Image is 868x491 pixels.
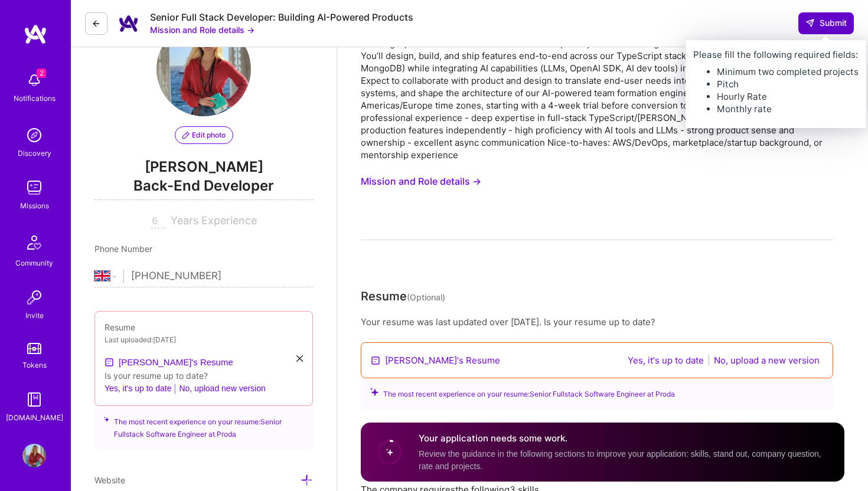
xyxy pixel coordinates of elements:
[361,316,833,328] div: Your resume was last updated over [DATE]. Is your resume up to date?
[105,369,303,382] div: Is your resume up to date?
[419,433,830,445] h4: Your application needs some work.
[105,322,135,332] span: Resume
[19,444,49,467] a: User Avatar
[18,147,51,159] div: Discovery
[385,354,500,366] a: [PERSON_NAME]'s Resume
[22,359,47,371] div: Tokens
[25,309,44,322] div: Invite
[105,382,171,396] button: Yes, it's up to date
[419,449,821,471] span: Review the guidance in the following sections to improve your application: skills, stand out, com...
[14,92,56,104] div: Notifications
[94,176,313,200] span: Back-End Developer
[179,382,265,396] button: No, upload new version
[150,11,413,24] div: Senior Full Stack Developer: Building AI-Powered Products
[94,158,313,176] span: [PERSON_NAME]
[361,287,445,306] div: Resume
[105,333,303,346] div: Last uploaded: [DATE]
[805,17,847,29] span: Submit
[151,214,166,228] input: XX
[174,382,177,395] span: |
[22,123,46,147] img: discovery
[624,353,707,367] button: Yes, it's up to date
[22,388,46,411] img: guide book
[182,130,226,140] span: Edit photo
[407,292,445,302] span: (Optional)
[361,374,833,410] div: The most recent experience on your resume: Senior Fullstack Software Engineer at Proda
[117,12,141,35] img: Company Logo
[150,24,254,36] button: Mission and Role details →
[175,126,233,144] button: Edit photo
[94,399,313,450] div: The most recent experience on your resume: Senior Fullstack Software Engineer at Proda
[182,132,190,139] i: icon PencilPurple
[20,199,49,212] div: Missions
[20,228,48,257] img: Community
[92,19,101,28] i: icon LeftArrowDark
[296,355,303,362] i: icon Close
[22,68,46,92] img: bell
[24,24,47,45] img: logo
[171,214,257,227] span: Years Experience
[131,259,313,293] input: +1 (000) 000-0000
[156,22,251,116] img: User Avatar
[94,244,152,254] span: Phone Number
[710,353,823,367] button: No, upload a new version
[22,286,46,309] img: Invite
[707,355,710,366] span: |
[105,355,233,369] a: [PERSON_NAME]'s Resume
[27,343,41,354] img: tokens
[370,388,378,396] i: icon SuggestedTeams
[798,12,854,34] button: Submit
[94,475,125,485] span: Website
[37,68,46,78] span: 2
[104,415,109,424] i: icon SuggestedTeams
[361,171,481,192] button: Mission and Role details →
[22,176,46,199] img: teamwork
[6,411,63,424] div: [DOMAIN_NAME]
[805,18,815,28] i: icon SendLight
[15,257,53,269] div: Community
[105,358,114,367] img: Resume
[371,356,380,365] img: Resume
[22,444,46,467] img: User Avatar
[361,37,833,161] div: Seeking a product-minded Sr. Full Stack Developer to join our core engineering team in a contract...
